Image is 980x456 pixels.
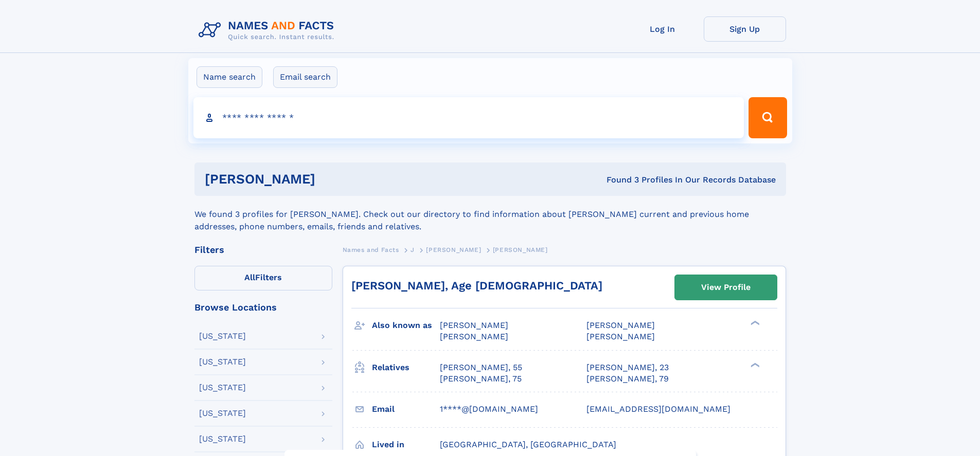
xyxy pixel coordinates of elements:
a: [PERSON_NAME] [426,243,481,256]
div: ❯ [748,320,760,326]
h3: Email [372,400,440,418]
div: We found 3 profiles for [PERSON_NAME]. Check out our directory to find information about [PERSON_... [194,196,786,233]
span: [PERSON_NAME] [440,320,508,330]
a: [PERSON_NAME], 75 [440,373,522,385]
span: [PERSON_NAME] [586,332,655,341]
a: Sign Up [704,16,786,42]
div: Browse Locations [194,303,332,312]
span: [PERSON_NAME] [440,332,508,341]
div: [US_STATE] [199,332,246,340]
h3: Relatives [372,359,440,376]
label: Filters [194,266,332,290]
div: [US_STATE] [199,409,246,417]
span: [PERSON_NAME] [586,320,655,330]
div: ❯ [748,361,760,368]
div: Filters [194,245,332,254]
h3: Lived in [372,436,440,453]
span: [PERSON_NAME] [493,246,548,253]
span: All [244,272,255,282]
img: Logo Names and Facts [194,16,343,44]
input: search input [193,97,744,138]
h1: [PERSON_NAME] [205,173,461,186]
button: Search Button [749,97,787,138]
a: [PERSON_NAME], Age [DEMOGRAPHIC_DATA] [351,279,602,292]
div: Found 3 Profiles In Our Records Database [461,174,776,186]
a: View Profile [675,275,777,300]
a: Log In [621,16,704,42]
div: [US_STATE] [199,435,246,443]
a: Names and Facts [343,243,399,256]
div: [US_STATE] [199,384,246,392]
span: J [411,246,415,253]
label: Email search [273,66,337,88]
div: View Profile [701,276,751,299]
a: [PERSON_NAME], 55 [440,362,522,373]
span: [EMAIL_ADDRESS][DOMAIN_NAME] [586,404,730,414]
h3: Also known as [372,317,440,334]
a: J [411,243,415,256]
span: [GEOGRAPHIC_DATA], [GEOGRAPHIC_DATA] [440,440,616,449]
label: Name search [197,66,262,88]
div: [US_STATE] [199,358,246,366]
span: [PERSON_NAME] [426,246,481,253]
a: [PERSON_NAME], 23 [586,362,669,373]
a: [PERSON_NAME], 79 [586,373,669,385]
